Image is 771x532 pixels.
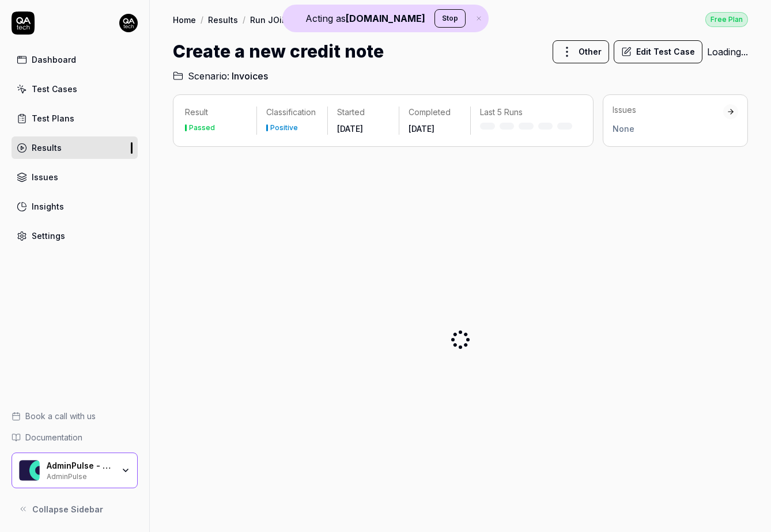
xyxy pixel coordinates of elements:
div: Positive [270,124,298,131]
button: AdminPulse - 0475.384.429 LogoAdminPulse - 0475.384.429AdminPulse [12,453,138,488]
div: Dashboard [32,54,76,66]
div: Settings [32,230,65,242]
div: Insights [32,200,64,212]
div: / [201,14,203,25]
a: Test Cases [12,78,138,100]
p: Started [337,107,390,118]
div: Passed [189,124,215,131]
button: Stop [434,9,466,28]
a: Scenario:Invoices [173,69,268,83]
a: Run JOiE [250,14,286,25]
a: Dashboard [12,48,138,71]
div: Test Cases [32,83,77,95]
a: Documentation [12,431,138,443]
span: Invoices [232,69,268,83]
p: Last 5 Runs [480,107,572,118]
p: Result [185,107,247,118]
a: Issues [12,166,138,188]
button: Other [553,40,609,63]
span: Collapse Sidebar [32,503,103,515]
p: Completed [409,107,461,118]
div: AdminPulse [47,471,114,480]
div: Issues [613,104,723,116]
div: / [243,14,245,25]
h1: Create a new credit note [173,39,384,64]
div: Test Case Result [298,14,367,25]
a: Home [173,14,196,25]
span: Scenario: [186,69,229,83]
div: Test Plans [32,112,74,124]
a: Settings [12,225,138,247]
span: Documentation [25,431,82,443]
img: AdminPulse - 0475.384.429 Logo [19,460,40,481]
a: Test Plans [12,107,138,130]
div: / [291,14,294,25]
a: Results [12,136,138,159]
a: Insights [12,195,138,218]
button: Collapse Sidebar [12,497,138,520]
div: Issues [32,171,58,183]
div: AdminPulse - 0475.384.429 [47,461,114,471]
time: [DATE] [337,124,363,134]
button: Edit Test Case [614,40,702,63]
a: Free Plan [705,12,748,27]
div: Free Plan [705,12,748,27]
p: Classification [266,107,319,118]
a: Results [208,14,238,25]
div: None [613,123,723,135]
div: Results [32,142,62,154]
span: Book a call with us [25,410,96,422]
a: Book a call with us [12,410,138,422]
div: Loading... [707,45,748,59]
time: [DATE] [409,124,434,134]
img: 7ccf6c19-61ad-4a6c-8811-018b02a1b829.jpg [119,14,138,32]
